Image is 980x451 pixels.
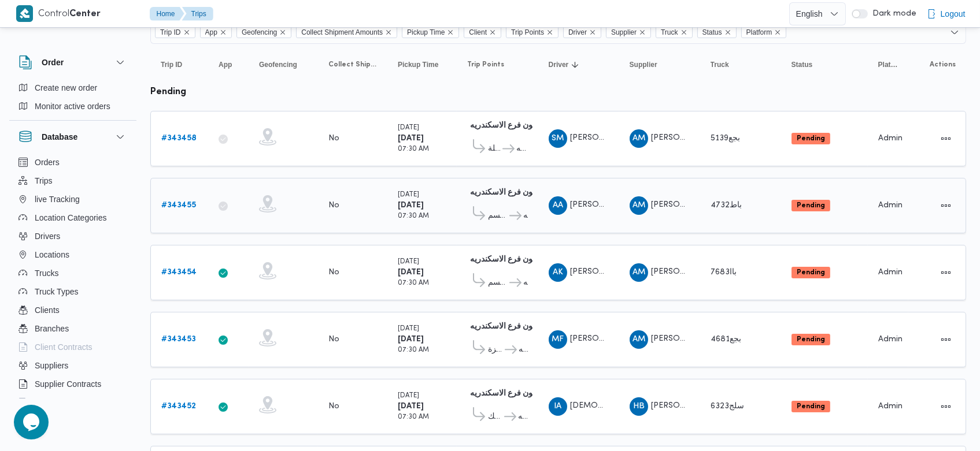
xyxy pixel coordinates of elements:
button: Order [19,55,127,69]
span: Pending [792,267,830,278]
span: Platform [741,25,787,38]
button: Devices [14,393,132,412]
span: App [200,25,232,38]
span: Admin [878,402,903,410]
a: #343455 [161,199,196,213]
span: بجع4681 [711,336,741,343]
span: [PERSON_NAME] [PERSON_NAME] [651,402,785,409]
button: Create new order [14,79,132,97]
span: دانون فرع الاسكندريه [523,276,528,290]
small: [DATE] [398,393,419,399]
button: Supplier Contracts [14,375,132,393]
button: Orders [14,153,132,172]
span: Trip ID [155,25,195,38]
h3: Order [42,55,64,69]
span: دانون فرع الاسكندريه [519,343,527,357]
b: دانون فرع الاسكندريه [470,323,541,330]
small: [DATE] [398,326,419,332]
div: Hamadah Bsaioni Ahmad Abwalnasar [630,397,648,416]
button: Actions [937,397,955,416]
span: دانون فرع الاسكندريه [516,142,527,156]
span: Supplier [611,26,637,39]
button: Database [19,130,127,144]
b: # 343455 [161,202,196,209]
span: [PERSON_NAME] [570,134,636,141]
small: 07:30 AM [398,146,429,152]
button: Platform [874,55,903,74]
span: قسم [PERSON_NAME] [488,276,508,290]
span: Trucks [35,266,58,280]
b: Pending [797,202,825,209]
span: [PERSON_NAME][DATE] [570,268,661,275]
div: No [328,133,339,144]
span: Geofencing [259,60,297,69]
span: قسم ثان المنتزة [488,343,503,357]
span: قسم الدخيلة [488,142,501,156]
button: Remove Platform from selection in this group [774,29,781,36]
span: Admin [878,135,903,142]
span: AK [553,263,563,282]
button: Truck [706,55,775,74]
b: Center [70,10,101,18]
span: Pickup Time [402,25,459,38]
span: Dark mode [868,9,916,18]
button: Remove Trip ID from selection in this group [183,29,190,36]
span: Admin [878,269,903,276]
div: Ahmad Muhammad Abadalaatai Aataallah Nasar Allah [630,196,648,215]
button: Supplier [625,55,694,74]
span: Driver [563,25,601,38]
span: IA [554,397,561,416]
span: بجع5139 [711,135,740,142]
span: live Tracking [35,192,80,206]
div: Ahmad Muhammad Tah Ahmad Alsaid [630,330,648,349]
small: 07:30 AM [398,414,429,420]
button: Remove Truck from selection in this group [681,29,687,36]
span: Logout [941,7,966,21]
div: Abadalhadi Khamais Naiam Abadalhadi [549,263,567,282]
div: Order [9,79,136,120]
div: Amaro Muhammad Muhammad Yousf [630,129,648,148]
span: SM [552,129,564,148]
span: باا7683 [711,269,737,276]
span: Orders [35,155,60,169]
span: [DEMOGRAPHIC_DATA] [PERSON_NAME] [570,402,731,409]
span: Locations [35,248,69,262]
img: X8yXhbKr1z7QwAAAABJRU5ErkJggg== [16,5,33,22]
span: Branches [35,322,69,336]
b: [DATE] [398,402,424,410]
span: Trip Points [511,26,544,39]
button: Remove Pickup Time from selection in this group [447,29,454,36]
div: Muhammad Fhmai Farj Abadalftah [549,330,567,349]
span: Pending [792,200,830,211]
button: Open list of options [950,28,959,37]
button: Clients [14,301,132,319]
b: [DATE] [398,135,424,142]
span: [PERSON_NAME] [PERSON_NAME] [570,335,704,342]
span: Suppliers [35,359,68,372]
span: Trip Points [467,60,504,69]
b: [DATE] [398,269,424,276]
button: Actions [937,263,955,282]
button: live Tracking [14,190,132,208]
button: Remove Supplier from selection in this group [639,29,646,36]
button: Pickup Time [393,55,451,74]
span: Admin [878,202,903,209]
button: Trips [14,172,132,190]
span: Supplier [606,25,651,38]
span: [PERSON_NAME] [PERSON_NAME] [651,201,785,208]
small: [DATE] [398,192,419,198]
button: Remove Collect Shipment Amounts from selection in this group [385,29,392,36]
span: Drivers [35,229,60,243]
span: AM [633,196,645,215]
b: # 343454 [161,269,197,276]
span: App [219,60,232,69]
span: HB [633,397,645,416]
span: قسم محرم بك [488,410,502,424]
button: Remove Geofencing from selection in this group [279,29,286,36]
span: Create new order [35,81,97,95]
span: Status [697,25,737,38]
button: Monitor active orders [14,97,132,115]
span: Driver; Sorted in descending order [549,60,569,69]
span: Truck [711,60,729,69]
button: Trips [182,7,213,21]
